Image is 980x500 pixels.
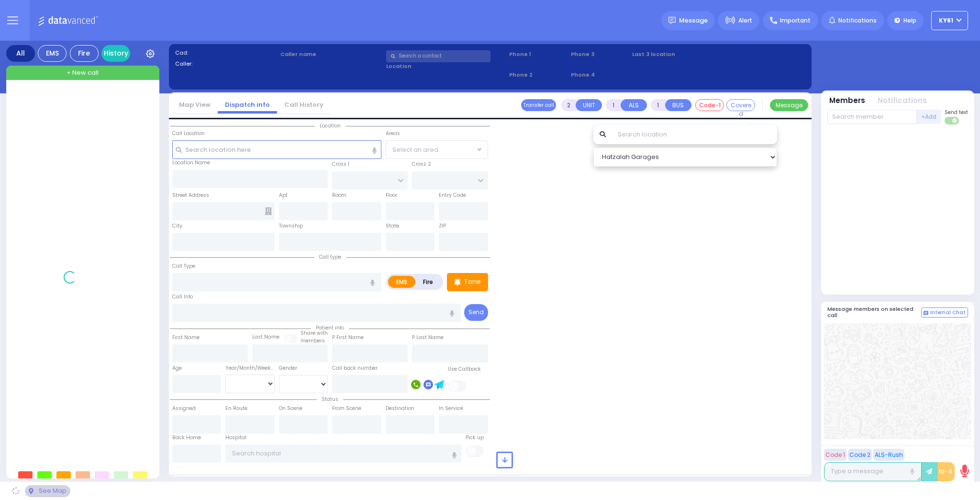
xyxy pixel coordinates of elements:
label: On Scene [279,405,302,412]
input: Search member [827,110,917,124]
button: Notifications [878,95,927,106]
label: Floor [386,192,397,199]
div: EMS [38,45,67,62]
label: P First Name [332,334,364,341]
label: Caller name [280,50,383,58]
label: From Scene [332,405,361,412]
img: comment-alt.png [924,311,928,316]
a: Dispatch info [218,100,277,109]
label: En Route [225,405,247,412]
label: Room [332,192,346,199]
label: Destination [386,405,414,412]
a: History [101,45,130,62]
label: EMS [388,276,416,288]
span: + New call [67,68,99,78]
button: Members [829,95,865,106]
button: ALS [621,99,647,111]
span: Phone 2 [509,71,568,79]
span: Internal Chat [930,309,966,316]
label: P Last Name [412,334,444,341]
small: Share with [301,330,328,337]
label: Use Callback [448,365,481,373]
input: Search location [612,125,777,144]
label: Gender [279,364,297,372]
span: Other building occupants [265,207,272,215]
label: ZIP [439,222,446,230]
label: Location [386,62,506,70]
label: Turn off text [945,116,960,125]
img: Logo [38,14,101,26]
span: Call type [314,253,346,261]
div: All [6,45,35,62]
span: Phone 4 [571,71,629,79]
label: Areas [386,130,400,137]
label: Call Info [172,293,193,301]
input: Search hospital [225,444,461,463]
img: message.svg [668,17,676,24]
h5: Message members on selected call [827,306,921,318]
span: Location [315,122,345,129]
label: Assigned [172,405,196,412]
label: Cross 2 [412,160,431,168]
span: Send text [945,109,968,116]
button: Code-1 [695,99,724,111]
label: First Name [172,334,200,341]
label: Caller: [175,60,278,68]
button: BUS [665,99,691,111]
button: Send [464,304,488,321]
label: Call Location [172,130,205,137]
label: State [386,222,399,230]
label: Last 3 location [632,50,719,58]
label: Entry Code [439,192,466,199]
button: Covered [726,99,755,111]
span: Phone 1 [509,50,568,58]
label: Hospital [225,434,246,442]
button: Transfer call [521,99,556,111]
label: Last Name [252,333,279,341]
label: Age [172,364,182,372]
div: Fire [70,45,99,62]
label: Call back number [332,364,378,372]
label: Call Type [172,262,195,270]
label: In Service [439,405,463,412]
button: UNIT [576,99,602,111]
label: Street Address [172,192,209,199]
label: Cad: [175,49,278,57]
button: Message [770,99,808,111]
span: KY61 [939,16,953,25]
a: Map View [172,100,218,109]
span: Message [679,16,708,25]
label: City [172,222,182,230]
span: Important [780,16,811,25]
span: Alert [738,16,752,25]
p: Tone [464,277,481,287]
span: Help [903,16,916,25]
span: Notifications [838,16,877,25]
label: Back Home [172,434,201,442]
button: Code 1 [824,449,846,461]
label: Apt [279,192,288,199]
input: Search location here [172,140,381,159]
label: Cross 1 [332,160,349,168]
input: Search a contact [386,50,490,62]
label: Pick up [466,434,484,442]
div: See map [25,485,70,497]
label: Location Name [172,159,210,167]
button: ALS-Rush [873,449,904,461]
div: Year/Month/Week/Day [225,364,275,372]
button: Internal Chat [921,307,968,318]
button: KY61 [931,11,968,30]
label: Fire [415,276,442,288]
span: Phone 3 [571,50,629,58]
span: Select an area [392,145,438,155]
button: Code 2 [848,449,872,461]
label: Township [279,222,303,230]
span: Status [317,396,343,403]
span: Patient info [311,324,349,331]
a: Call History [277,100,331,109]
span: members [301,337,325,344]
